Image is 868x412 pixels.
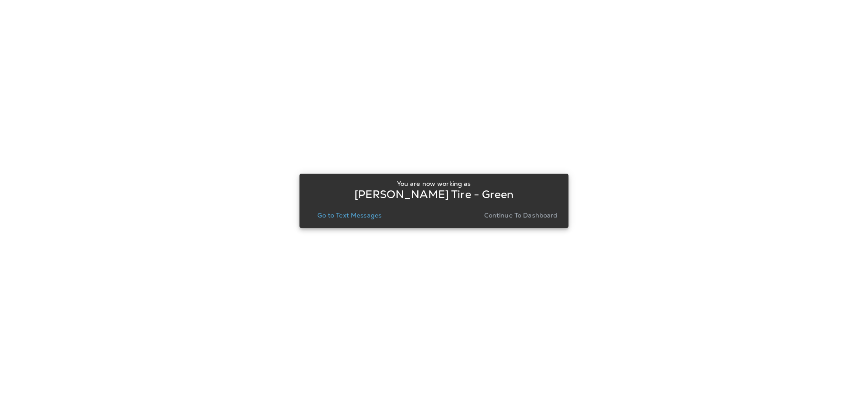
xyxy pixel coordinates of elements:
button: Go to Text Messages [314,209,385,222]
p: [PERSON_NAME] Tire - Green [354,191,514,198]
p: Continue to Dashboard [484,212,558,219]
button: Continue to Dashboard [481,209,561,222]
p: Go to Text Messages [317,212,382,219]
p: You are now working as [397,180,471,187]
